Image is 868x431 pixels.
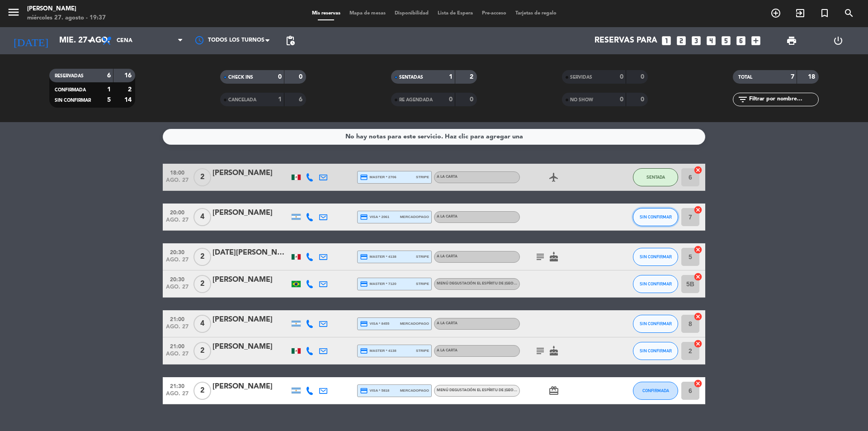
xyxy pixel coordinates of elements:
i: looks_5 [720,35,732,47]
span: SIN CONFIRMAR [640,281,672,286]
span: 21:00 [166,341,189,351]
i: turned_in_not [819,8,830,19]
span: 20:00 [166,207,189,217]
div: [PERSON_NAME] [27,5,106,14]
span: 2 [193,382,211,400]
i: power_settings_new [833,35,844,46]
input: Filtrar por nombre... [748,95,818,104]
i: cake [548,346,559,356]
i: credit_card [360,213,368,221]
span: ago. 27 [166,324,189,334]
i: credit_card [360,280,368,288]
span: Lista de Espera [433,11,477,16]
button: SIN CONFIRMAR [633,208,678,226]
span: visa * 5818 [360,387,389,395]
span: ago. 27 [166,284,189,294]
i: looks_6 [735,35,747,47]
span: master * 2706 [360,173,396,181]
div: [PERSON_NAME] [212,314,289,326]
i: credit_card [360,347,368,355]
span: RESERVADAS [55,74,84,78]
strong: 7 [791,74,794,80]
span: 21:30 [166,380,189,391]
strong: 0 [620,74,623,80]
span: ago. 27 [166,391,189,401]
i: add_box [750,35,762,47]
div: [PERSON_NAME] [212,274,289,286]
span: SENTADA [646,175,665,180]
strong: 2 [470,74,475,80]
div: No hay notas para este servicio. Haz clic para agregar una [345,132,523,142]
button: CONFIRMADA [633,382,678,400]
span: Cena [117,38,132,44]
span: A la carta [437,215,458,218]
span: Disponibilidad [390,11,433,16]
span: SIN CONFIRMAR [640,254,672,259]
span: master * 4138 [360,253,396,261]
strong: 0 [641,96,646,103]
strong: 1 [278,96,282,103]
span: CANCELADA [228,98,256,102]
span: Menú degustación El espíritu de [GEOGRAPHIC_DATA] [437,282,565,285]
span: ago. 27 [166,177,189,188]
div: [PERSON_NAME] [212,207,289,219]
div: miércoles 27. agosto - 19:37 [27,14,106,23]
span: stripe [416,254,429,260]
strong: 14 [124,97,133,103]
span: TOTAL [738,75,752,80]
span: Mapa de mesas [345,11,390,16]
span: RE AGENDADA [399,98,433,102]
span: A la carta [437,175,458,179]
i: cancel [693,339,703,348]
i: looks_4 [705,35,717,47]
div: [PERSON_NAME] [212,341,289,353]
strong: 0 [299,74,304,80]
button: SENTADA [633,168,678,186]
button: SIN CONFIRMAR [633,342,678,360]
i: exit_to_app [795,8,806,19]
i: cake [548,251,559,262]
span: 2 [193,275,211,293]
span: CHECK INS [228,75,253,80]
strong: 0 [470,96,475,103]
i: subject [535,346,546,356]
i: add_circle_outline [770,8,781,19]
strong: 6 [107,72,111,79]
strong: 1 [449,74,453,80]
span: 20:30 [166,246,189,257]
strong: 18 [808,74,817,80]
i: looks_one [660,35,672,47]
div: LOG OUT [815,27,861,54]
span: SIN CONFIRMAR [55,98,91,103]
span: Mis reservas [307,11,345,16]
span: CONFIRMADA [55,88,86,92]
i: looks_two [675,35,687,47]
button: menu [7,5,20,22]
span: A la carta [437,349,458,352]
div: [PERSON_NAME] [212,167,289,179]
i: cancel [693,379,703,388]
i: subject [535,251,546,262]
i: arrow_drop_down [84,35,95,46]
span: pending_actions [285,35,296,46]
strong: 5 [107,97,111,103]
span: Reservas para [594,36,657,45]
strong: 0 [620,96,623,103]
span: SIN CONFIRMAR [640,348,672,353]
i: cancel [693,245,703,254]
span: print [786,35,797,46]
span: master * 4138 [360,347,396,355]
span: 2 [193,248,211,266]
span: ago. 27 [166,351,189,361]
span: SENTADAS [399,75,423,80]
span: visa * 8455 [360,320,389,328]
span: visa * 2061 [360,213,389,221]
span: ago. 27 [166,257,189,267]
span: 2 [193,342,211,360]
span: Menú degustación El espíritu de [GEOGRAPHIC_DATA] [437,388,542,392]
i: cancel [693,166,703,175]
span: SIN CONFIRMAR [640,321,672,326]
span: A la carta [437,255,458,258]
strong: 0 [449,96,453,103]
span: stripe [416,174,429,180]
